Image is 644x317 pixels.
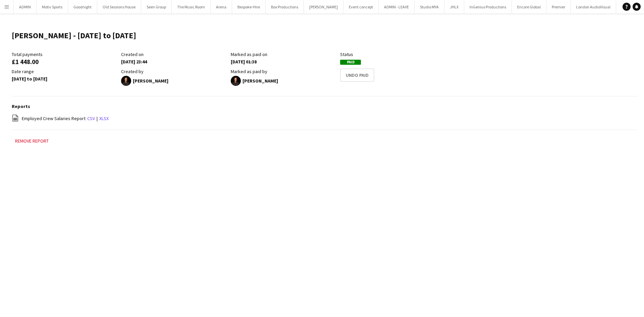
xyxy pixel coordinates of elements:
[231,76,337,86] div: [PERSON_NAME]
[444,0,464,13] button: JHLX
[12,59,118,65] div: £1 448.00
[12,103,637,109] h3: Reports
[121,59,227,65] div: [DATE] 23:44
[68,0,97,13] button: Goodnight
[340,68,374,82] button: Undo Paid
[343,0,379,13] button: Event concept
[340,60,361,65] span: Paid
[512,0,546,13] button: Encore Global
[14,0,37,13] button: ADMIN
[121,68,227,74] div: Created by
[211,0,232,13] button: Arena
[121,76,227,86] div: [PERSON_NAME]
[121,51,227,57] div: Created on
[571,0,616,13] button: London AudioVisual
[12,51,118,57] div: Total payments
[379,0,415,13] button: ADMIN - LEAVE
[464,0,512,13] button: InGenius Productions
[12,137,52,145] button: Remove report
[266,0,304,13] button: Box Productions
[12,76,118,82] div: [DATE] to [DATE]
[546,0,571,13] button: Premier
[231,51,337,57] div: Marked as paid on
[87,115,95,121] a: csv
[415,0,444,13] button: Studio MYA
[231,68,337,74] div: Marked as paid by
[37,0,68,13] button: Motiv Sports
[12,31,136,41] h1: [PERSON_NAME] - [DATE] to [DATE]
[232,0,266,13] button: Bespoke-Hire
[12,114,637,123] div: |
[304,0,343,13] button: [PERSON_NAME]
[172,0,211,13] button: The Music Room
[231,59,337,65] div: [DATE] 01:38
[22,115,86,121] span: Employed Crew Salaries Report
[97,0,141,13] button: Old Sessions House
[99,115,109,121] a: xlsx
[141,0,172,13] button: Seen Group
[340,51,446,57] div: Status
[12,68,118,74] div: Date range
